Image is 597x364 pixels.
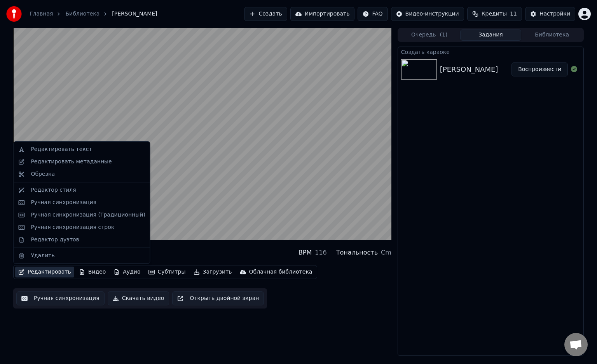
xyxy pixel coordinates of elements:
[391,7,464,21] button: Видео-инструкции
[315,248,327,257] div: 116
[525,7,575,21] button: Настройки
[110,267,143,277] button: Аудио
[31,211,145,219] div: Ручная синхронизация (Традиционный)
[244,7,287,21] button: Создать
[190,267,235,277] button: Загрузить
[15,267,74,277] button: Редактировать
[521,29,583,41] button: Библиотека
[511,62,568,76] button: Воспроизвести
[31,158,112,166] div: Редактировать метаданные
[76,267,109,277] button: Видео
[398,47,583,56] div: Создать караоке
[6,6,22,22] img: youka
[539,10,570,18] div: Настройки
[358,7,388,21] button: FAQ
[564,333,588,356] div: Открытый чат
[30,10,157,18] nav: breadcrumb
[290,7,355,21] button: Импортировать
[31,186,76,194] div: Редактор стиля
[249,268,312,276] div: Облачная библиотека
[31,199,96,206] div: Ручная синхронизация
[482,10,507,18] span: Кредиты
[31,236,79,244] div: Редактор дуэтов
[112,10,157,18] span: [PERSON_NAME]
[460,29,522,41] button: Задания
[399,29,460,41] button: Очередь
[440,31,447,39] span: ( 1 )
[31,146,92,153] div: Редактировать текст
[31,170,55,178] div: Обрезка
[336,248,378,257] div: Тональность
[31,224,114,231] div: Ручная синхронизация строк
[16,291,105,305] button: Ручная синхронизация
[381,248,391,257] div: Cm
[30,10,53,18] a: Главная
[298,248,312,257] div: BPM
[172,291,264,305] button: Открыть двойной экран
[65,10,99,18] a: Библиотека
[145,267,189,277] button: Субтитры
[108,291,169,305] button: Скачать видео
[467,7,522,21] button: Кредиты11
[440,64,498,75] div: [PERSON_NAME]
[510,10,517,18] span: 11
[31,252,54,260] div: Удалить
